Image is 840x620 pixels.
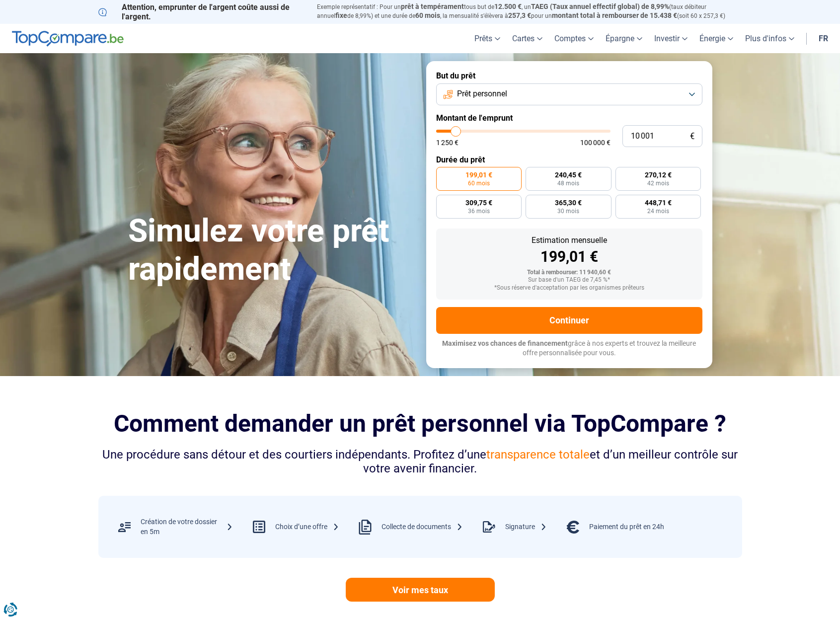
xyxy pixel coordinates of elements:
[468,180,490,186] span: 60 mois
[401,2,464,10] span: prêt à tempérament
[557,180,579,186] span: 48 mois
[98,448,742,476] div: Une procédure sans détour et des courtiers indépendants. Profitez d’une et d’un meilleur contrôle...
[442,339,568,347] span: Maximisez vos chances de financement
[648,24,693,53] a: Investir
[555,199,582,206] span: 365,30 €
[444,269,694,276] div: Total à rembourser: 11 940,60 €
[141,517,233,537] div: Création de votre dossier en 5m
[98,2,305,21] p: Attention, emprunter de l'argent coûte aussi de l'argent.
[12,31,124,47] img: TopCompare
[645,171,672,178] span: 270,12 €
[346,578,495,602] a: Voir mes taux
[98,410,742,437] h2: Comment demander un prêt personnel via TopCompare ?
[465,171,492,178] span: 199,01 €
[444,277,694,284] div: Sur base d'un TAEG de 7,45 %*
[436,155,702,164] label: Durée du prêt
[508,11,531,19] span: 257,3 €
[436,307,702,334] button: Continuer
[275,522,339,532] div: Choix d’une offre
[444,249,694,264] div: 199,01 €
[436,113,702,123] label: Montant de l'emprunt
[813,24,834,53] a: fr
[436,71,702,80] label: But du prêt
[645,199,672,206] span: 448,71 €
[739,24,800,53] a: Plus d'infos
[552,11,677,19] span: montant total à rembourser de 15.438 €
[335,11,347,19] span: fixe
[690,132,694,141] span: €
[486,448,590,462] span: transparence totale
[557,208,579,214] span: 30 mois
[468,208,490,214] span: 36 mois
[647,180,669,186] span: 42 mois
[647,208,669,214] span: 24 mois
[465,199,492,206] span: 309,75 €
[436,139,458,146] span: 1 250 €
[317,2,742,20] p: Exemple représentatif : Pour un tous but de , un (taux débiteur annuel de 8,99%) et une durée de ...
[580,139,611,146] span: 100 000 €
[506,24,548,53] a: Cartes
[494,2,522,10] span: 12.500 €
[436,83,702,105] button: Prêt personnel
[531,2,669,10] span: TAEG (Taux annuel effectif global) de 8,99%
[415,11,440,19] span: 60 mois
[600,24,648,53] a: Épargne
[548,24,600,53] a: Comptes
[505,522,547,532] div: Signature
[436,339,702,358] p: grâce à nos experts et trouvez la meilleure offre personnalisée pour vous.
[444,236,694,244] div: Estimation mensuelle
[589,522,664,532] div: Paiement du prêt en 24h
[468,24,506,53] a: Prêts
[444,285,694,292] div: *Sous réserve d'acceptation par les organismes prêteurs
[382,522,463,532] div: Collecte de documents
[457,88,507,99] span: Prêt personnel
[555,171,582,178] span: 240,45 €
[128,212,414,289] h1: Simulez votre prêt rapidement
[693,24,739,53] a: Énergie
